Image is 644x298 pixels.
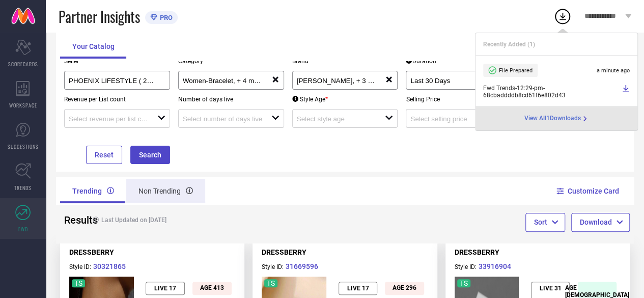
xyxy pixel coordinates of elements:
[59,6,140,27] span: Partner Insights
[483,41,535,48] span: Recently Added ( 1 )
[622,85,630,99] a: Download
[8,143,39,150] span: SUGGESTIONS
[200,284,224,291] p: AGE 413
[69,75,165,85] div: PHOENIX LIFESTYLE ( 26600 )
[597,67,630,74] span: a minute ago
[154,285,176,292] p: LIVE 17
[183,77,262,85] input: Select upto 10 categories
[410,77,490,85] input: Select Duration
[93,263,126,270] a: 30321865
[262,248,428,256] div: DRESSBERRY
[60,34,127,59] div: Your Catalog
[406,96,512,103] p: Selling Price
[393,284,416,291] p: AGE 296
[524,115,589,123] div: Open download page
[69,77,156,85] input: Select seller
[347,285,369,292] p: LIVE 17
[558,177,620,205] button: Customize Card
[8,60,38,68] span: SCORECARDS
[60,179,126,203] div: Trending
[297,75,385,85] div: ANOUK, DRESSBERRY, SANGRIA, TIPSY CLOSET
[64,214,79,226] h2: Results
[524,115,589,123] a: View All1Downloads
[297,115,376,123] input: Select style age
[297,77,376,85] input: Select brands
[183,75,271,85] div: Women-Bracelet, Unisex-Earrings, Women-Earrings, Women-Jewellery Set, Women-Necklace and Chains
[262,261,428,272] p: Style ID:
[267,279,275,287] div: TS
[14,184,32,192] span: TRENDS
[524,115,581,123] span: View All 1 Downloads
[478,261,512,272] button: 33916904
[18,225,28,233] span: FWD
[292,58,398,65] p: Brand
[9,101,37,109] span: WORKSPACE
[410,115,490,123] input: Select selling price
[157,14,173,21] span: PRO
[178,96,284,103] p: Number of days live
[285,261,319,272] button: 31669596
[460,279,468,287] div: TS
[292,96,328,103] div: Style Age
[183,115,262,123] input: Select number of days live
[69,115,148,123] input: Select revenue per list count
[64,96,170,103] p: Revenue per List count
[483,85,619,99] span: Fwd Trends - 12:29-pm - 68cbaddddb8cd61f6e802d43
[178,58,284,65] p: Category
[86,146,122,164] button: Reset
[455,248,621,256] div: DRESSBERRY
[406,58,440,65] div: Duration
[69,248,235,256] div: DRESSBERRY
[499,67,533,74] span: File Prepared
[525,213,565,231] button: Sort
[64,58,170,65] p: Seller
[285,263,319,270] a: 31669596
[93,261,126,272] button: 30321865
[126,179,205,203] div: Non Trending
[69,261,235,272] p: Style ID:
[540,285,562,292] p: LIVE 31
[88,216,314,224] h4: Last Updated on [DATE]
[74,279,82,287] div: TS
[478,263,512,270] a: 33916904
[130,146,170,164] button: Search
[571,213,630,231] button: Download
[553,7,572,25] div: Open download list
[410,75,499,85] div: Last 30 Days
[455,261,621,272] p: Style ID:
